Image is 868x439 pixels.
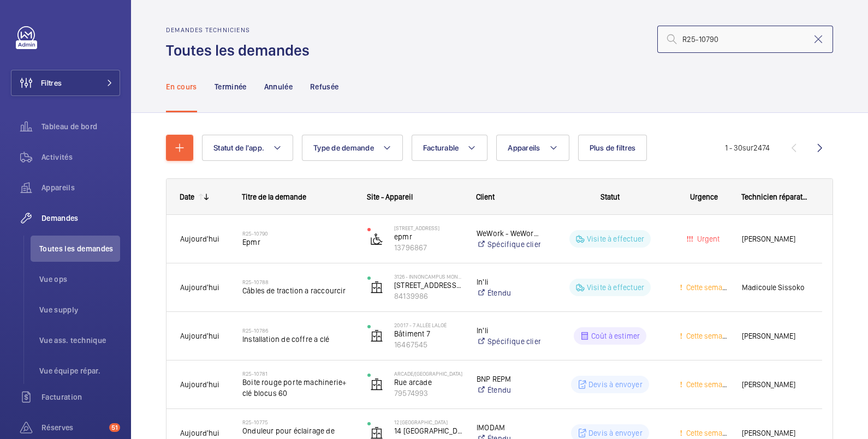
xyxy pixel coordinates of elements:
span: Titre de la demande [242,193,306,201]
span: [PERSON_NAME] [742,330,808,342]
button: Plus de filtres [578,135,647,161]
p: epmr [394,231,462,242]
span: 51 [109,423,120,432]
p: In'li [477,325,540,336]
span: Aujourd'hui [180,380,219,389]
p: Coût à estimer [591,330,640,341]
span: Facturable [423,143,459,152]
p: 16467545 [394,339,462,350]
img: elevator.svg [370,281,383,294]
input: Chercher par numéro demande ou de devis [657,26,833,53]
p: BNP REPM [477,374,540,384]
span: Demandes [41,213,120,224]
p: [STREET_ADDRESS][PERSON_NAME] [394,280,462,291]
span: Câbles de traction a raccourcir [242,285,353,296]
p: 14 [GEOGRAPHIC_DATA] [394,425,462,436]
span: Vue supply [39,304,120,315]
span: Tableau de bord [41,121,120,132]
a: Spécifique client [477,336,540,347]
span: Urgence [690,193,718,201]
p: 84139986 [394,291,462,302]
h2: R25-10775 [242,419,353,425]
p: En cours [166,81,197,92]
h1: Toutes les demandes [166,40,316,61]
p: WeWork - WeWork Exploitation [477,228,540,239]
span: [PERSON_NAME] [742,233,808,245]
button: Appareils [496,135,569,161]
span: Statut [601,193,620,201]
span: Réserves [41,422,105,433]
span: Plus de filtres [590,143,636,152]
span: Madicoule Sissoko [742,281,808,294]
span: Facturation [41,392,120,402]
p: Devis à envoyer [588,428,643,438]
p: Devis à envoyer [588,379,643,390]
p: 3126 - INNONCAMPUS MONTROUGE [394,273,462,280]
span: Toutes les demandes [39,243,120,254]
span: [PERSON_NAME] [742,378,808,391]
p: Visite à effectuer [587,233,644,244]
div: Date [180,193,194,201]
h2: R25-10790 [242,230,353,237]
button: Statut de l'app. [202,135,293,161]
button: Type de demande [302,135,403,161]
span: sur [742,143,753,152]
p: 20017 - 7 allée Laloé [394,322,462,328]
button: Filtres [11,70,120,96]
span: Cette semaine [684,429,733,437]
span: Vue équipe répar. [39,365,120,376]
p: 79574993 [394,388,462,399]
h2: R25-10786 [242,327,353,334]
span: Statut de l'app. [213,143,264,152]
span: 1 - 30 2474 [725,144,770,152]
span: Technicien réparateur [741,193,809,201]
a: Étendu [477,384,540,395]
span: Aujourd'hui [180,429,219,437]
p: Terminée [215,81,247,92]
h2: Demandes techniciens [166,26,316,34]
img: elevator.svg [370,329,383,342]
span: Epmr [242,237,353,248]
p: [STREET_ADDRESS] [394,225,462,231]
span: Client [476,193,495,201]
span: Aujourd'hui [180,332,219,340]
span: Vue ops [39,274,120,285]
p: ARCADE/[GEOGRAPHIC_DATA] [394,370,462,377]
p: IMODAM [477,422,540,433]
span: Cette semaine [684,283,733,292]
p: Annulée [264,81,293,92]
p: 13796867 [394,242,462,253]
span: Activités [41,152,120,163]
img: platform_lift.svg [370,232,383,245]
span: Boite rouge porte machinerie+ clé blocus 60 [242,377,353,399]
span: Cette semaine [684,380,733,389]
a: Spécifique client [477,239,540,250]
p: Rue arcade [394,377,462,388]
span: Aujourd'hui [180,283,219,292]
p: Refusée [310,81,338,92]
span: Aujourd'hui [180,234,219,243]
h2: R25-10788 [242,279,353,285]
span: Appareils [508,143,540,152]
span: Type de demande [313,143,374,152]
h2: R25-10781 [242,370,353,377]
span: Vue ass. technique [39,335,120,346]
span: Filtres [41,77,62,88]
span: Site - Appareil [367,193,413,201]
button: Facturable [412,135,488,161]
a: Étendu [477,287,540,298]
p: In'li [477,276,540,287]
p: Bâtiment 7 [394,328,462,339]
span: Installation de coffre a clé [242,334,353,345]
span: Urgent [695,234,720,243]
span: Appareils [41,182,120,193]
p: Visite à effectuer [587,282,644,293]
p: 12 [GEOGRAPHIC_DATA] [394,419,462,425]
span: Cette semaine [684,332,733,340]
img: elevator.svg [370,378,383,391]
